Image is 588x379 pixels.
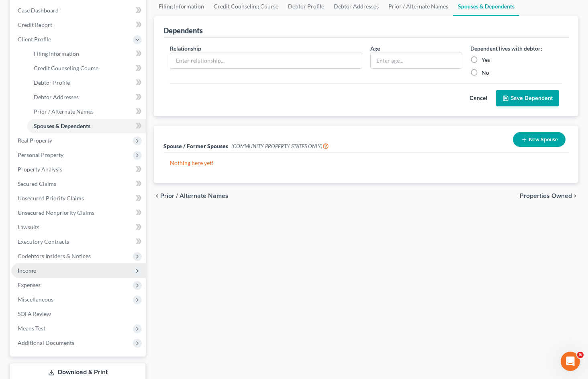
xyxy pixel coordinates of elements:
[18,151,63,158] span: Personal Property
[231,143,329,149] span: (COMMUNITY PROPERTY STATES ONLY)
[34,108,94,115] span: Prior / Alternate Names
[11,206,146,220] a: Unsecured Nonpriority Claims
[371,53,462,68] input: Enter age...
[160,193,229,199] span: Prior / Alternate Names
[18,310,51,317] span: SOFA Review
[11,191,146,206] a: Unsecured Priority Claims
[561,352,580,371] iframe: Intercom live chat
[18,137,52,144] span: Real Property
[27,61,146,75] a: Credit Counseling Course
[11,234,146,249] a: Executory Contracts
[11,18,146,32] a: Credit Report
[18,267,36,274] span: Income
[27,47,146,61] a: Filing Information
[27,104,146,119] a: Prior / Alternate Names
[34,65,98,71] span: Credit Counseling Course
[11,220,146,234] a: Lawsuits
[34,79,70,86] span: Debtor Profile
[34,122,90,129] span: Spouses & Dependents
[470,44,542,53] label: Dependent lives with debtor:
[520,193,572,199] span: Properties Owned
[154,193,229,199] button: chevron_left Prior / Alternate Names
[11,177,146,191] a: Secured Claims
[170,45,201,52] span: Relationship
[18,296,53,303] span: Miscellaneous
[18,195,84,202] span: Unsecured Priority Claims
[572,193,578,199] i: chevron_right
[27,75,146,90] a: Debtor Profile
[18,253,91,259] span: Codebtors Insiders & Notices
[18,325,45,332] span: Means Test
[34,50,79,57] span: Filing Information
[11,3,146,18] a: Case Dashboard
[513,132,566,147] button: New Spouse
[27,119,146,133] a: Spouses & Dependents
[163,26,203,35] div: Dependents
[18,209,94,216] span: Unsecured Nonpriority Claims
[34,94,79,100] span: Debtor Addresses
[520,193,578,199] button: Properties Owned chevron_right
[18,7,59,14] span: Case Dashboard
[18,224,39,230] span: Lawsuits
[18,339,74,346] span: Additional Documents
[18,21,52,28] span: Credit Report
[27,90,146,104] a: Debtor Addresses
[170,159,562,167] p: Nothing here yet!
[18,166,62,173] span: Property Analysis
[461,90,496,106] button: Cancel
[11,162,146,177] a: Property Analysis
[154,193,160,199] i: chevron_left
[18,238,69,245] span: Executory Contracts
[370,44,380,53] label: Age
[482,56,490,64] label: Yes
[482,69,489,77] label: No
[496,90,559,107] button: Save Dependent
[577,352,584,358] span: 5
[18,36,51,43] span: Client Profile
[18,281,41,288] span: Expenses
[163,143,228,149] span: Spouse / Former Spouses
[18,180,56,187] span: Secured Claims
[170,53,362,68] input: Enter relationship...
[11,307,146,321] a: SOFA Review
